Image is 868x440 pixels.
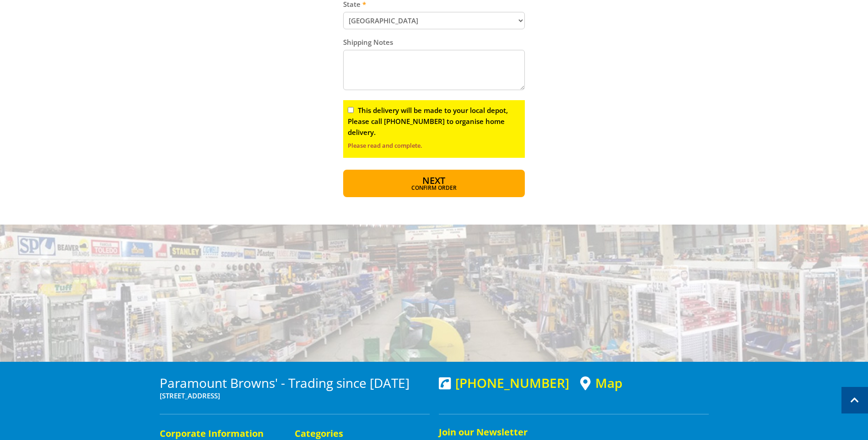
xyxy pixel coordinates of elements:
[422,174,445,187] span: Next
[580,376,622,391] a: View a map of Gepps Cross location
[348,107,354,113] input: Please read and complete.
[160,427,276,440] h5: Corporate Information
[348,106,508,137] label: This delivery will be made to your local depot, Please call [PHONE_NUMBER] to organise home deliv...
[363,185,505,191] span: Confirm order
[343,12,525,29] select: Please select your state.
[343,37,525,48] label: Shipping Notes
[439,426,709,439] h5: Join our Newsletter
[343,170,525,197] button: Next Confirm order
[160,390,430,401] p: [STREET_ADDRESS]
[348,140,520,151] label: Please read and complete.
[439,376,569,390] div: [PHONE_NUMBER]
[160,376,430,390] h3: Paramount Browns' - Trading since [DATE]
[295,427,411,440] h5: Categories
